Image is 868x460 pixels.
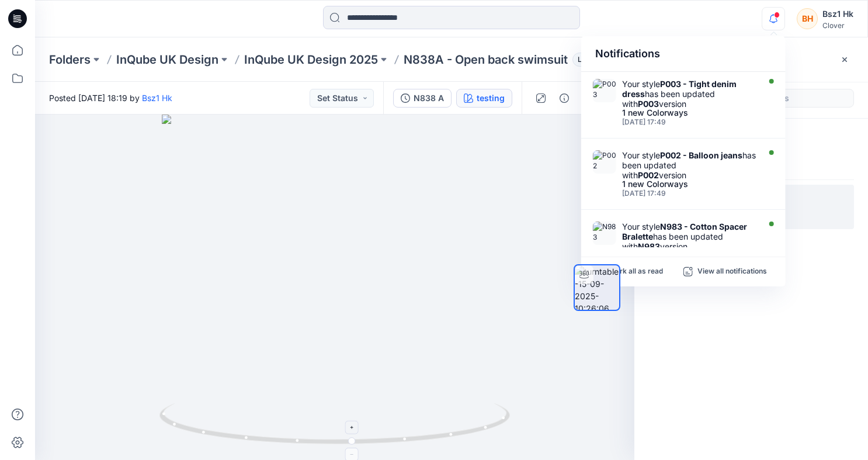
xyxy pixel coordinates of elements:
img: P002 [593,150,616,174]
div: Your style has been updated with version [622,79,756,109]
div: Notifications [581,36,786,72]
a: Folders [49,51,91,68]
div: Wednesday, September 17, 2025 17:49 [622,189,756,198]
button: Legacy Style [568,51,626,68]
p: N838A - Open back swimsuit [404,51,568,68]
img: turntable-15-09-2025-10:26:06 [575,265,619,310]
div: Bsz1 Hk [822,7,853,21]
a: InQube UK Design [116,51,218,68]
div: Wednesday, September 17, 2025 17:49 [622,118,756,126]
strong: P002 [638,170,659,180]
a: Bsz1 Hk [142,93,172,103]
div: BH [797,8,818,29]
div: Your style has been updated with version [622,150,756,180]
strong: N983 [638,241,660,251]
div: 1 new Colorways [622,109,756,117]
button: testing [456,89,512,108]
div: 1 new Colorways [622,180,756,188]
strong: N983 - Cotton Spacer Bralette [622,222,747,241]
span: Posted [DATE] 18:19 by [49,92,172,104]
div: N838 A [414,92,444,105]
p: View all notifications [697,267,767,277]
button: Details [555,89,574,108]
button: N838 A [393,89,452,108]
div: Your style has been updated with version [622,222,756,251]
strong: P002 - Balloon jeans [660,150,742,160]
span: Legacy Style [572,53,626,67]
div: Clover [822,21,853,30]
p: Mark all as read [609,267,663,277]
div: testing [477,92,505,105]
a: InQube UK Design 2025 [244,51,378,68]
img: P003 [593,79,616,102]
strong: P003 [638,99,659,109]
strong: P003 - Tight denim dress [622,79,737,99]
